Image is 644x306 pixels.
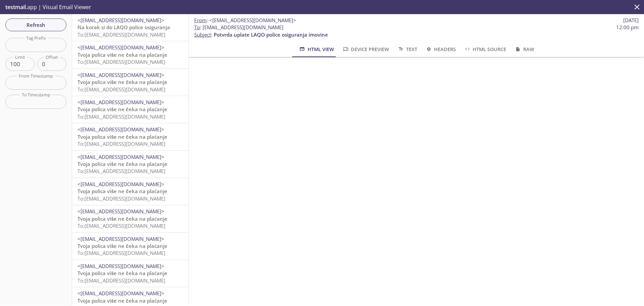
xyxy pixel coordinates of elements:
span: To: [EMAIL_ADDRESS][DOMAIN_NAME] [77,113,165,120]
span: <[EMAIL_ADDRESS][DOMAIN_NAME]> [77,235,164,242]
span: : [EMAIL_ADDRESS][DOMAIN_NAME] [194,24,283,31]
span: To: [EMAIL_ADDRESS][DOMAIN_NAME] [77,222,165,229]
span: Subject [194,31,211,38]
button: Refresh [5,18,66,31]
span: Text [397,45,417,53]
div: <[EMAIL_ADDRESS][DOMAIN_NAME]>Tvoja polica više ne čeka na plaćanjeTo:[EMAIL_ADDRESS][DOMAIN_NAME] [72,151,189,178]
span: To: [EMAIL_ADDRESS][DOMAIN_NAME] [77,168,165,174]
div: <[EMAIL_ADDRESS][DOMAIN_NAME]>Tvoja polica više ne čeka na plaćanjeTo:[EMAIL_ADDRESS][DOMAIN_NAME] [72,178,189,205]
div: <[EMAIL_ADDRESS][DOMAIN_NAME]>Tvoja polica više ne čeka na plaćanjeTo:[EMAIL_ADDRESS][DOMAIN_NAME] [72,205,189,232]
span: testmail [5,3,26,11]
div: <[EMAIL_ADDRESS][DOMAIN_NAME]>Tvoja polica više ne čeka na plaćanjeTo:[EMAIL_ADDRESS][DOMAIN_NAME] [72,96,189,123]
span: Tvoja polica više ne čeka na plaćanje [77,106,167,113]
span: Tvoja polica više ne čeka na plaćanje [77,161,167,167]
span: Tvoja polica više ne čeka na plaćanje [77,215,167,222]
span: To [194,24,200,31]
span: To: [EMAIL_ADDRESS][DOMAIN_NAME] [77,195,165,202]
div: <[EMAIL_ADDRESS][DOMAIN_NAME]>Tvoja polica više ne čeka na plaćanjeTo:[EMAIL_ADDRESS][DOMAIN_NAME] [72,233,189,260]
span: Tvoja polica više ne čeka na plaćanje [77,188,167,194]
span: HTML View [299,45,334,53]
span: Tvoja polica više ne čeka na plaćanje [77,270,167,276]
span: Tvoja polica više ne čeka na plaćanje [77,243,167,249]
span: <[EMAIL_ADDRESS][DOMAIN_NAME]> [77,126,164,133]
span: <[EMAIL_ADDRESS][DOMAIN_NAME]> [77,154,164,160]
div: <[EMAIL_ADDRESS][DOMAIN_NAME]>Na korak si do LAQO police osiguranjaTo:[EMAIL_ADDRESS][DOMAIN_NAME] [72,14,189,41]
span: <[EMAIL_ADDRESS][DOMAIN_NAME]> [77,72,164,78]
span: Na korak si do LAQO police osiguranja [77,24,170,31]
p: : [194,24,639,38]
span: To: [EMAIL_ADDRESS][DOMAIN_NAME] [77,58,165,65]
span: <[EMAIL_ADDRESS][DOMAIN_NAME]> [77,181,164,187]
span: Potvrda uplate LAQO police osiguranja imovine [214,31,328,38]
span: From [194,17,207,24]
span: To: [EMAIL_ADDRESS][DOMAIN_NAME] [77,140,165,147]
span: To: [EMAIL_ADDRESS][DOMAIN_NAME] [77,86,165,93]
span: <[EMAIL_ADDRESS][DOMAIN_NAME]> [77,44,164,51]
span: [DATE] [623,17,639,24]
span: <[EMAIL_ADDRESS][DOMAIN_NAME]> [209,17,296,24]
span: <[EMAIL_ADDRESS][DOMAIN_NAME]> [77,290,164,297]
span: Raw [514,45,534,53]
div: <[EMAIL_ADDRESS][DOMAIN_NAME]>Tvoja polica više ne čeka na plaćanjeTo:[EMAIL_ADDRESS][DOMAIN_NAME] [72,41,189,68]
span: Tvoja polica više ne čeka na plaćanje [77,79,167,85]
span: <[EMAIL_ADDRESS][DOMAIN_NAME]> [77,263,164,269]
span: HTML Source [464,45,506,53]
div: <[EMAIL_ADDRESS][DOMAIN_NAME]>Tvoja polica više ne čeka na plaćanjeTo:[EMAIL_ADDRESS][DOMAIN_NAME] [72,260,189,287]
span: To: [EMAIL_ADDRESS][DOMAIN_NAME] [77,250,165,256]
span: 12:00 pm [616,24,639,31]
span: Tvoja polica više ne čeka na plaćanje [77,133,167,140]
div: <[EMAIL_ADDRESS][DOMAIN_NAME]>Tvoja polica više ne čeka na plaćanjeTo:[EMAIL_ADDRESS][DOMAIN_NAME] [72,123,189,150]
span: Refresh [11,20,61,29]
span: : [194,17,296,24]
span: Headers [425,45,456,53]
span: <[EMAIL_ADDRESS][DOMAIN_NAME]> [77,17,164,24]
div: <[EMAIL_ADDRESS][DOMAIN_NAME]>Tvoja polica više ne čeka na plaćanjeTo:[EMAIL_ADDRESS][DOMAIN_NAME] [72,69,189,96]
span: <[EMAIL_ADDRESS][DOMAIN_NAME]> [77,208,164,215]
span: To: [EMAIL_ADDRESS][DOMAIN_NAME] [77,277,165,284]
span: Tvoja polica više ne čeka na plaćanje [77,297,167,304]
span: To: [EMAIL_ADDRESS][DOMAIN_NAME] [77,31,165,38]
span: <[EMAIL_ADDRESS][DOMAIN_NAME]> [77,99,164,105]
span: Device Preview [342,45,389,53]
span: Tvoja polica više ne čeka na plaćanje [77,51,167,58]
